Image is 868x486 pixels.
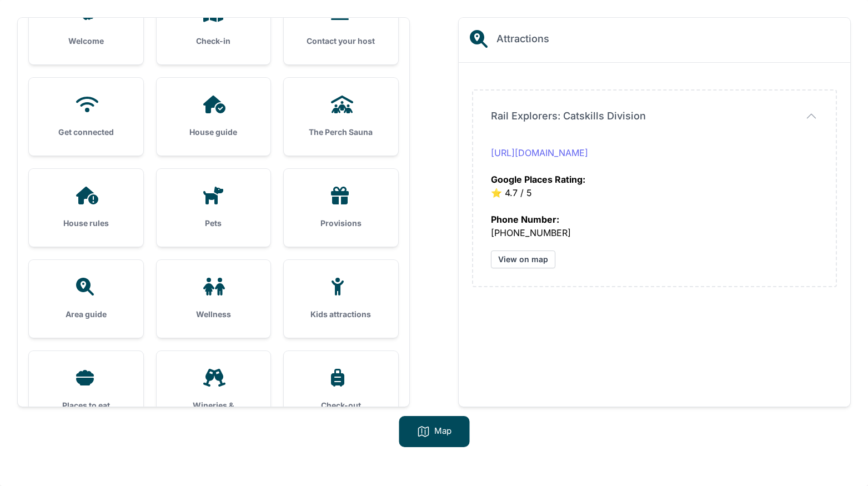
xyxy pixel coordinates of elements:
[491,174,585,185] strong: Google Places Rating:
[174,218,253,229] h3: Pets
[29,260,143,338] a: Area guide
[29,169,143,247] a: House rules
[491,108,818,124] button: Rail Explorers: Catskills Division
[47,400,126,411] h3: Places to eat
[157,78,271,156] a: House guide
[29,351,143,429] a: Places to eat
[496,31,549,47] h2: Attractions
[174,400,253,422] h3: Wineries & Breweries
[491,147,588,158] a: [URL][DOMAIN_NAME]
[491,146,818,199] div: ⭐️ 4.7 / 5
[284,169,398,247] a: Provisions
[157,169,271,247] a: Pets
[47,127,126,138] h3: Get connected
[47,36,126,47] h3: Welcome
[302,309,380,320] h3: Kids attractions
[491,250,555,268] a: View on map
[157,260,271,338] a: Wellness
[302,127,380,138] h3: The Perch Sauna
[174,127,253,138] h3: House guide
[47,218,126,229] h3: House rules
[47,309,126,320] h3: Area guide
[434,425,451,438] p: Map
[491,214,559,225] strong: Phone Number:
[284,260,398,338] a: Kids attractions
[302,36,380,47] h3: Contact your host
[174,36,253,47] h3: Check-in
[491,108,646,124] span: Rail Explorers: Catskills Division
[302,400,380,411] h3: Check-out
[29,78,143,156] a: Get connected
[174,309,253,320] h3: Wellness
[284,351,398,429] a: Check-out
[157,351,271,440] a: Wineries & Breweries
[302,218,380,229] h3: Provisions
[491,199,818,239] div: [PHONE_NUMBER]
[284,78,398,156] a: The Perch Sauna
